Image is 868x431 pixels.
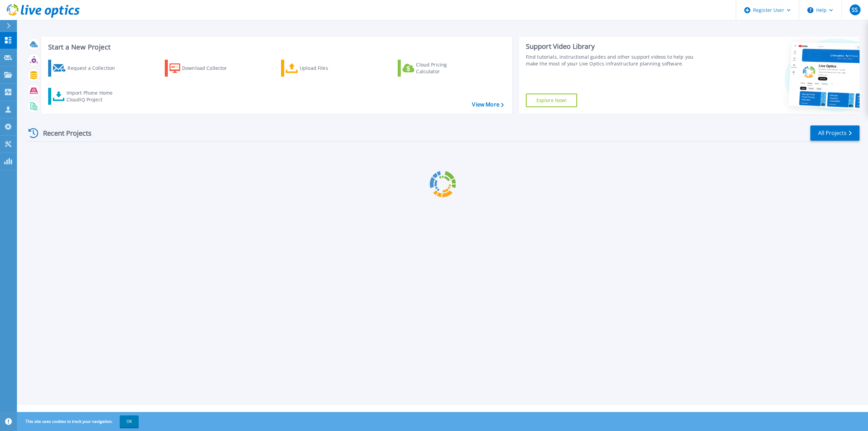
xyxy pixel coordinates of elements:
[48,43,504,51] h3: Start a New Project
[810,125,860,141] a: All Projects
[526,94,577,107] a: Explore Now!
[526,42,702,51] div: Support Video Library
[120,415,139,428] button: OK
[852,7,858,13] span: SS
[526,54,702,67] div: Find tutorials, instructional guides and other support videos to help you make the most of your L...
[281,60,357,77] a: Upload Files
[48,60,124,77] a: Request a Collection
[19,415,139,428] span: This site uses cookies to track your navigation.
[416,61,470,75] div: Cloud Pricing Calculator
[182,61,236,75] div: Download Collector
[26,125,101,141] div: Recent Projects
[67,61,122,75] div: Request a Collection
[472,101,504,108] a: View More
[300,61,354,75] div: Upload Files
[398,60,473,77] a: Cloud Pricing Calculator
[165,60,240,77] a: Download Collector
[66,90,119,103] div: Import Phone Home CloudIQ Project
